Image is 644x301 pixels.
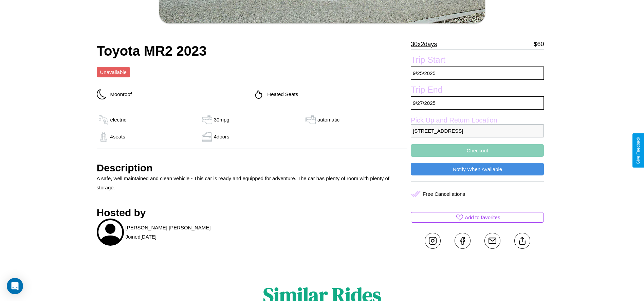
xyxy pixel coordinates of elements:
img: gas [200,132,214,142]
p: Heated Seats [264,90,298,99]
button: Add to favorites [411,212,544,223]
p: 30 mpg [214,115,229,124]
p: [PERSON_NAME] [PERSON_NAME] [126,223,211,232]
img: gas [304,115,317,125]
p: 9 / 27 / 2025 [411,96,544,110]
p: A safe, well maintained and clean vehicle - This car is ready and equipped for adventure. The car... [97,174,408,192]
p: [STREET_ADDRESS] [411,124,544,137]
p: Unavailable [100,68,127,77]
p: 9 / 25 / 2025 [411,67,544,80]
p: 4 doors [214,132,229,141]
p: Free Cancellations [423,189,465,199]
p: 30 x 2 days [411,39,437,50]
img: gas [97,115,110,125]
h2: Toyota MR2 2023 [97,43,408,59]
label: Trip End [411,85,544,96]
button: Checkout [411,144,544,157]
div: Open Intercom Messenger [7,278,23,294]
p: automatic [317,115,339,124]
img: gas [97,132,110,142]
p: Joined [DATE] [126,232,157,241]
button: Notify When Available [411,163,544,175]
h3: Description [97,162,408,174]
p: electric [110,115,127,124]
h3: Hosted by [97,207,408,219]
div: Give Feedback [636,137,641,164]
label: Pick Up and Return Location [411,116,544,124]
p: $ 60 [534,39,544,50]
p: 4 seats [110,132,125,141]
p: Add to favorites [465,213,500,222]
p: Moonroof [107,90,132,99]
label: Trip Start [411,55,544,67]
img: gas [200,115,214,125]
